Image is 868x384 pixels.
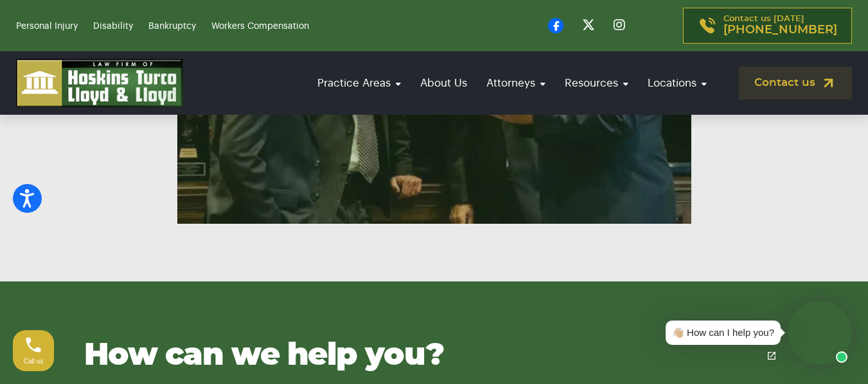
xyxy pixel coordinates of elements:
a: Workers Compensation [211,22,309,31]
h2: How can we help you? [84,339,784,373]
p: Contact us [DATE] [723,15,837,37]
a: Bankruptcy [148,22,196,31]
span: Call us [24,358,44,365]
span: [PHONE_NUMBER] [723,24,837,37]
a: Attorneys [480,65,552,101]
a: Resources [558,65,635,101]
a: Open chat [758,342,785,369]
a: Contact us [DATE][PHONE_NUMBER] [683,8,852,44]
a: Practice Areas [311,65,407,101]
a: Personal Injury [16,22,78,31]
a: Disability [93,22,133,31]
a: Locations [641,65,713,101]
img: logo [16,59,183,107]
a: About Us [414,65,474,101]
a: Contact us [739,67,852,99]
div: 👋🏼 How can I help you? [672,326,774,340]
